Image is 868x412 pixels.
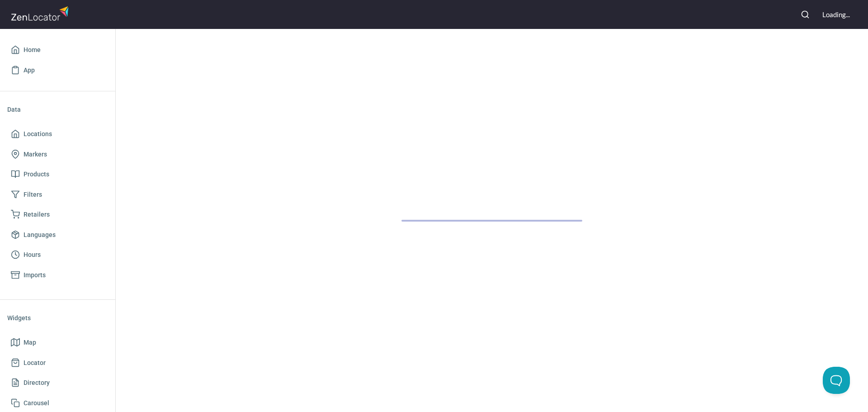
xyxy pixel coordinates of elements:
[7,332,108,353] a: Map
[24,357,46,369] span: Locator
[24,169,49,180] span: Products
[7,373,108,393] a: Directory
[24,229,56,241] span: Languages
[24,270,46,281] span: Imports
[24,65,35,76] span: App
[24,44,41,56] span: Home
[24,398,49,409] span: Carousel
[7,307,108,329] li: Widgets
[795,5,815,24] button: Search
[823,367,850,394] iframe: Toggle Customer Support
[24,249,41,260] span: Hours
[7,60,108,81] a: App
[7,144,108,165] a: Markers
[11,4,71,23] img: zenlocator
[24,128,52,140] span: Locations
[24,189,42,200] span: Filters
[7,353,108,373] a: Locator
[7,164,108,185] a: Products
[7,40,108,60] a: Home
[24,149,47,160] span: Markers
[24,377,50,388] span: Directory
[7,225,108,245] a: Languages
[7,265,108,285] a: Imports
[7,124,108,144] a: Locations
[7,185,108,205] a: Filters
[24,337,36,348] span: Map
[7,204,108,225] a: Retailers
[7,99,108,120] li: Data
[822,10,850,19] div: Loading...
[7,245,108,265] a: Hours
[24,209,50,220] span: Retailers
